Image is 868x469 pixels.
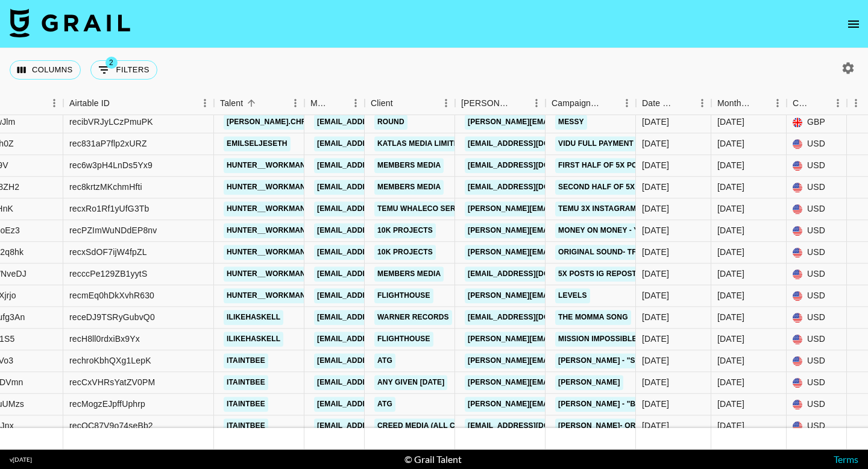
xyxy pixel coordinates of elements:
a: Round [374,115,407,130]
a: 5X Posts IG repost [555,266,640,282]
a: Members Media [374,158,444,173]
div: rec8krtzMKchmHfti [69,181,142,194]
button: Sort [243,95,260,112]
a: hunter__workman [224,245,309,260]
div: USD [787,263,847,285]
div: USD [787,285,847,307]
a: [EMAIL_ADDRESS][DOMAIN_NAME] [314,397,449,412]
div: May '25 [717,138,744,150]
a: [PERSON_NAME] [555,375,623,390]
div: May '25 [717,181,744,194]
a: [PERSON_NAME][EMAIL_ADDRESS][DOMAIN_NAME] [465,201,661,216]
div: 4/29/2025 [642,355,669,367]
div: Booker [455,92,546,115]
a: [PERSON_NAME][EMAIL_ADDRESS][PERSON_NAME][DOMAIN_NAME] [465,223,723,238]
div: 5/1/2025 [642,225,669,237]
div: May '25 [717,203,744,215]
a: VIDU Full Payment [555,136,637,151]
a: hunter__workman [224,266,309,282]
a: [PERSON_NAME][EMAIL_ADDRESS][DOMAIN_NAME] [465,332,661,347]
div: recPZImWuNDdEP8nv [69,225,157,237]
a: TEMU Whaleco Services, LLC ([GEOGRAPHIC_DATA]) [374,201,585,216]
a: itaintbee [224,353,268,368]
div: recH8ll0rdxiBx9Yx [69,333,140,345]
button: Sort [393,95,410,112]
button: Sort [110,95,127,112]
a: [PERSON_NAME].chrislin [224,115,329,130]
a: TEMU 3X Instagram Videos [555,201,669,216]
a: [EMAIL_ADDRESS][DOMAIN_NAME] [314,288,449,303]
a: hunter__workman [224,158,309,173]
div: May '25 [717,355,744,367]
a: levels [555,288,590,303]
div: Date Created [636,92,711,115]
div: May '25 [717,290,744,302]
a: [EMAIL_ADDRESS][DOMAIN_NAME] [465,266,600,282]
a: Flighthouse [374,332,433,347]
div: 5/20/2025 [642,420,669,432]
div: USD [787,155,847,177]
a: [EMAIL_ADDRESS][DOMAIN_NAME] [314,245,449,260]
a: KATLAS MEDIA LIMITED [374,136,467,151]
button: Sort [752,95,769,112]
div: Currency [793,92,812,115]
div: 5/6/2025 [642,377,669,389]
span: 2 [105,57,118,69]
button: Sort [676,95,693,112]
a: [EMAIL_ADDRESS][DOMAIN_NAME] [465,180,600,195]
button: Sort [601,95,618,112]
a: [PERSON_NAME] - "Somebody" [555,353,680,368]
div: Month Due [717,92,752,115]
a: [PERSON_NAME][EMAIL_ADDRESS][DOMAIN_NAME] [465,353,661,368]
a: [PERSON_NAME][EMAIL_ADDRESS][DOMAIN_NAME] [465,397,661,412]
div: 4/21/2025 [642,160,669,172]
div: 5/24/2025 [642,290,669,302]
a: [PERSON_NAME][EMAIL_ADDRESS][DOMAIN_NAME] [465,288,661,303]
button: Menu [196,94,214,112]
div: May '25 [717,420,744,432]
div: Campaign (Type) [552,92,601,115]
a: [EMAIL_ADDRESS][DOMAIN_NAME] [314,115,449,130]
div: Manager [310,92,330,115]
a: original sound- tfa [555,245,644,260]
a: [EMAIL_ADDRESS][DOMAIN_NAME] [465,158,600,173]
a: [EMAIL_ADDRESS][DOMAIN_NAME] [314,266,449,282]
button: Show filters [90,60,157,80]
div: USD [787,350,847,372]
a: Warner Records [374,310,452,325]
div: recccPe129ZB1yytS [69,268,147,280]
div: recxRo1Rf1yUfG3Tb [69,203,149,215]
a: [EMAIL_ADDRESS][DOMAIN_NAME] [314,332,449,347]
a: [EMAIL_ADDRESS][DOMAIN_NAME] [314,223,449,238]
div: USD [787,394,847,415]
a: hunter__workman [224,180,309,195]
div: May '25 [717,333,744,345]
a: itaintbee [224,397,268,412]
a: [EMAIL_ADDRESS][DOMAIN_NAME] [314,136,449,151]
div: Currency [787,92,847,115]
button: Menu [693,94,711,112]
a: [PERSON_NAME][EMAIL_ADDRESS][DOMAIN_NAME] [465,115,661,130]
div: 5/22/2025 [642,203,669,215]
div: 5/20/2025 [642,116,669,128]
a: [PERSON_NAME][EMAIL_ADDRESS][PERSON_NAME][DOMAIN_NAME] [465,245,723,260]
div: USD [787,329,847,350]
a: [EMAIL_ADDRESS][DOMAIN_NAME] [314,375,449,390]
div: recMogzEJpffUphrp [69,398,145,411]
a: Mission Impossible [555,332,640,347]
div: Client [371,92,393,115]
div: Manager [304,92,365,115]
div: 5/15/2025 [642,398,669,411]
div: May '25 [717,312,744,324]
div: receDJ9TSRyGubvQ0 [69,312,155,324]
a: [EMAIL_ADDRESS][DOMAIN_NAME] [314,353,449,368]
div: USD [787,220,847,242]
a: hunter__workman [224,288,309,303]
button: Menu [847,94,865,112]
a: 10k Projects [374,223,436,238]
a: ilikehaskell [224,310,283,325]
a: [PERSON_NAME][EMAIL_ADDRESS][DOMAIN_NAME] [465,375,661,390]
div: © Grail Talent [404,453,462,465]
button: Menu [618,94,636,112]
div: Month Due [711,92,787,115]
